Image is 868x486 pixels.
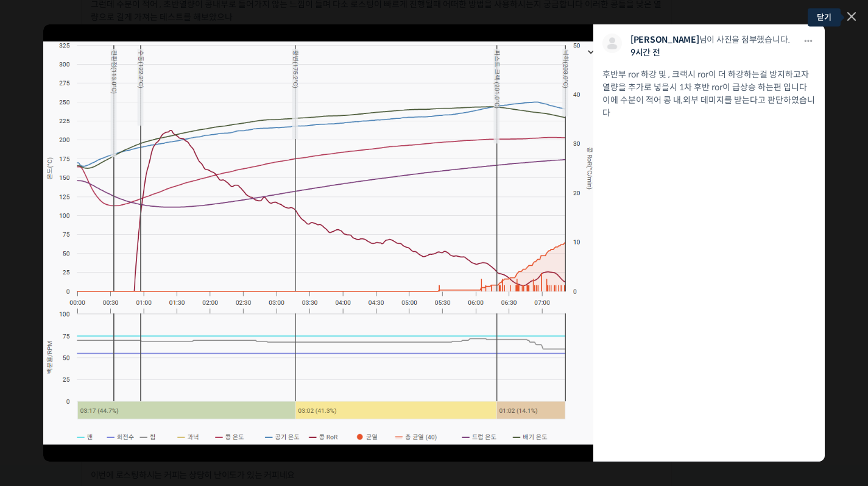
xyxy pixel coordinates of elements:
div: 후반부 ror 하강 및 , 크랙시 ror이 더 하강하는걸 방지하고자 열량을 추가로 넣을시 1차 후반 ror이 급상승 하는편 입니다 이에 수분이 적어 콩 내,외부 데미지를 받는... [602,68,816,120]
a: [PERSON_NAME] [630,34,699,45]
span: 홈 [38,403,46,413]
span: 설정 [188,403,203,413]
p: 님이 사진을 첨부했습니다. [630,34,794,46]
img: 프로필 사진 [602,34,622,53]
span: 대화 [111,404,126,413]
a: 9시간 전 [630,47,660,58]
a: 홈 [4,385,80,415]
a: 설정 [157,385,234,415]
a: 대화 [80,385,157,415]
